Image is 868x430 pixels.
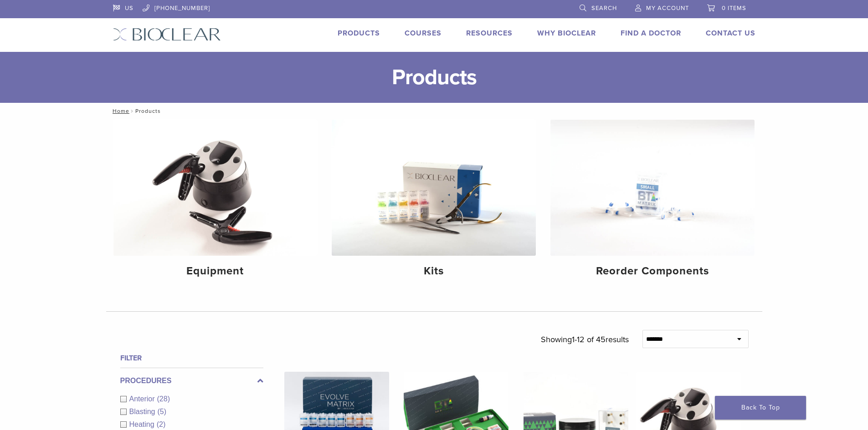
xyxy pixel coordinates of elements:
a: Courses [405,29,442,38]
span: Search [591,5,617,12]
label: Procedures [120,375,263,386]
h4: Kits [339,263,529,279]
h4: Equipment [121,263,310,279]
span: (5) [157,408,166,415]
a: Back To Top [715,396,806,420]
p: Showing results [541,330,629,349]
span: Anterior [129,395,157,403]
img: Kits [332,120,536,256]
span: Heating [129,420,157,428]
a: Products [338,29,380,38]
h4: Reorder Components [558,263,747,279]
span: 1-12 of 45 [572,334,606,344]
a: Find A Doctor [621,29,681,38]
a: Why Bioclear [537,29,596,38]
a: Resources [466,29,513,38]
img: Reorder Components [550,120,755,256]
a: Contact Us [706,29,755,38]
a: Equipment [113,120,318,285]
span: Blasting [129,408,158,415]
span: My Account [646,5,689,12]
h4: Filter [120,353,263,364]
nav: Products [106,103,762,119]
img: Equipment [113,120,318,256]
a: Kits [332,120,536,285]
a: Home [110,108,129,114]
a: Reorder Components [550,120,755,285]
span: (2) [157,420,166,428]
span: / [129,109,135,113]
img: Bioclear [113,28,221,41]
span: 0 items [722,5,746,12]
span: (28) [157,395,170,403]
